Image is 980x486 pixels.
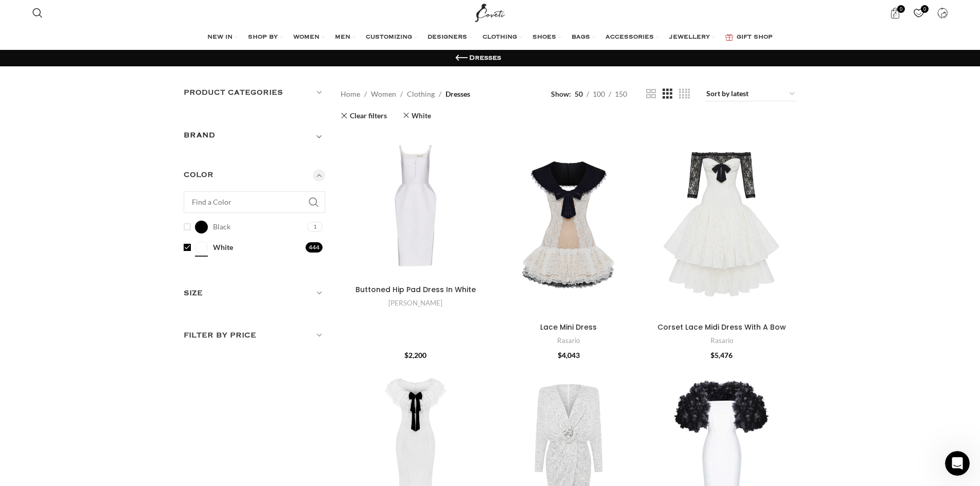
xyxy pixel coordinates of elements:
[725,27,773,48] a: GIFT SHOP
[558,351,580,359] bdi: 4,043
[710,336,733,346] a: Rasario
[184,129,326,148] div: Toggle filter
[884,3,905,23] a: 0
[404,351,426,359] bdi: 2,200
[540,322,597,332] a: Lace Mini Dress
[306,242,323,253] span: 444
[558,351,562,359] span: $
[532,33,556,42] span: SHOES
[589,88,609,100] a: 100
[494,130,644,317] a: Lace Mini Dress
[184,191,326,213] input: Find a Color
[355,284,476,295] a: Buttoned Hip Pad Dress In White
[908,3,929,23] a: 0
[532,27,561,48] a: SHOES
[213,222,230,232] span: Black
[366,33,412,42] span: CUSTOMIZING
[571,88,586,100] a: 50
[404,351,408,359] span: $
[427,33,467,42] span: DESIGNERS
[335,27,355,48] a: MEN
[710,351,733,359] bdi: 5,476
[293,33,319,42] span: WOMEN
[248,27,283,48] a: SHOP BY
[646,87,656,100] a: Grid view 2
[575,89,583,98] span: 50
[341,88,360,100] a: Home
[908,3,929,23] div: My Wishlist
[593,89,605,98] span: 100
[403,109,431,123] a: Remove filter
[605,33,654,42] span: ACCESSORIES
[737,33,773,42] span: GIFT SHOP
[307,222,323,232] span: 1
[366,27,417,48] a: CUSTOMIZING
[184,287,326,299] h5: Size
[184,169,326,181] h5: Color
[605,27,659,48] a: ACCESSORIES
[293,27,325,48] a: WOMEN
[407,88,435,100] a: Clothing
[427,27,472,48] a: DESIGNERS
[469,53,501,63] h1: Dresses
[551,88,571,100] span: Show
[207,27,238,48] a: NEW IN
[371,88,396,100] a: Women
[572,27,595,48] a: BAGS
[184,239,304,257] a: White
[184,330,326,341] h5: Filter by price
[897,5,905,13] span: 0
[27,3,48,23] a: Search
[647,130,797,317] a: Corset Lace Midi Dress With A Bow
[725,34,733,41] img: GiftBag
[557,336,580,346] a: Rasario
[921,5,929,13] span: 0
[705,87,797,101] select: Shop order
[184,87,326,98] h5: Product categories
[341,88,470,100] nav: Breadcrumb
[248,33,278,42] span: SHOP BY
[615,89,627,98] span: 150
[213,242,233,253] span: White
[679,87,690,100] a: Grid view 4
[335,33,350,42] span: MEN
[572,33,590,42] span: BAGS
[669,33,710,42] span: JEWELLERY
[473,8,507,16] a: Site logo
[454,50,469,66] a: Go back
[669,27,715,48] a: JEWELLERY
[945,451,970,476] iframe: Intercom live chat
[341,130,491,280] a: Buttoned Hip Pad Dress In White
[483,27,522,48] a: CLOTHING
[388,298,442,308] a: [PERSON_NAME]
[663,87,672,100] a: Grid view 3
[710,351,715,359] span: $
[611,88,631,100] a: 150
[184,130,216,141] h5: BRAND
[483,33,517,42] span: CLOTHING
[446,88,470,100] span: Dresses
[27,27,953,48] div: Main navigation
[207,33,233,42] span: NEW IN
[184,218,305,236] a: Black
[657,322,786,332] a: Corset Lace Midi Dress With A Bow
